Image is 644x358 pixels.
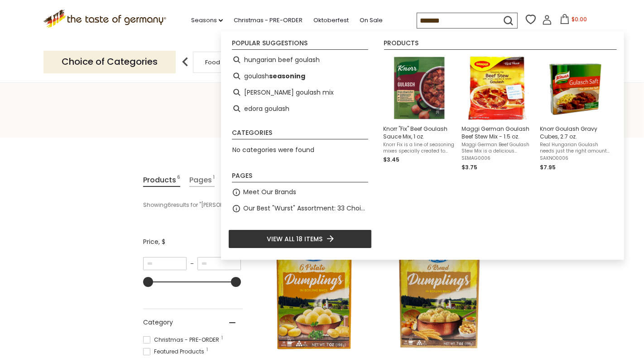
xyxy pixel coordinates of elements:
span: View all 18 items [267,234,322,244]
img: Maggi German Goulash Beef Stew Mix [465,55,530,121]
span: Christmas - PRE-ORDER [143,336,222,344]
span: SAKNO0006 [540,155,611,162]
span: Category [143,318,173,327]
span: Knorr "Fix" Beef Goulash Sauce Mix, 1 oz. [384,125,455,140]
span: SEMAG0006 [462,155,533,162]
a: Our Best "Wurst" Assortment: 33 Choices For The Grillabend [243,203,368,214]
span: Maggi German Beef Goulash Stew Mix is a delicious flavoring mix that is easily prepared and added... [462,142,533,154]
span: Knorr Fix is a line of seasoning mixes specially created to flavor specific dishes. With this gou... [384,142,455,154]
span: 1 [221,336,223,340]
b: 6 [168,201,171,209]
li: Categories [232,129,368,139]
p: Choice of Categories [43,51,176,73]
a: View Pages Tab [189,174,215,187]
li: Meet Our Brands [228,184,372,200]
a: Meet Our Brands [243,187,296,197]
input: Minimum value [143,257,187,270]
img: previous arrow [176,53,194,71]
a: Food By Category [206,59,258,66]
span: 1 [207,348,208,352]
a: View Products Tab [143,174,180,187]
li: Knorr Goulash Gravy Cubes, 2.7 oz. [537,52,615,176]
span: , $ [159,237,165,246]
li: Pages [232,172,368,182]
li: Maggi German Goulash Beef Stew Mix - 1.5 oz. [458,52,537,176]
b: seasoning [269,71,305,81]
span: $3.45 [384,156,400,163]
li: hungarian beef goulash [228,52,372,68]
li: Products [384,40,617,50]
a: Maggi German Goulash Beef Stew MixMaggi German Goulash Beef Stew Mix - 1.5 oz.Maggi German Beef G... [462,55,533,172]
a: Seasons [191,15,223,25]
a: On Sale [360,15,383,25]
li: edora goulash [228,100,372,117]
li: View all 18 items [228,229,372,248]
span: Featured Products [143,348,207,356]
h1: Search results [28,99,616,119]
img: Knorr Goulash Sauce Mix [386,55,452,121]
span: 1 [213,174,215,186]
span: Knorr Goulash Gravy Cubes, 2.7 oz. [540,125,611,140]
span: 6 [177,174,180,186]
span: $0.00 [572,15,587,23]
a: Christmas - PRE-ORDER [234,15,303,25]
a: Knorr Goulash Gravy Cubes, 2.7 oz.Real Hungarian Goulash needs just the right amount of thick gra... [540,55,611,172]
button: $0.00 [554,14,592,28]
span: Real Hungarian Goulash needs just the right amount of thick gravy juice. Each one of the 6 [PERSO... [540,142,611,154]
li: knorr goulash mix [228,84,372,100]
li: Popular suggestions [232,40,368,50]
span: Price [143,237,165,247]
span: $7.95 [540,163,556,171]
span: Maggi German Goulash Beef Stew Mix - 1.5 oz. [462,125,533,140]
a: Oktoberfest [313,15,349,25]
div: Showing results for " " [143,197,363,213]
div: Instant Search Results [221,31,624,259]
input: Maximum value [197,257,241,270]
a: Knorr Goulash Sauce MixKnorr "Fix" Beef Goulash Sauce Mix, 1 oz.Knorr Fix is a line of seasoning ... [384,55,455,172]
li: goulash seasoning [228,68,372,84]
li: Knorr "Fix" Beef Goulash Sauce Mix, 1 oz. [380,52,458,176]
span: No categories were found [232,145,314,154]
span: – [187,260,197,268]
span: $3.75 [462,163,478,171]
li: Our Best "Wurst" Assortment: 33 Choices For The Grillabend [228,200,372,217]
